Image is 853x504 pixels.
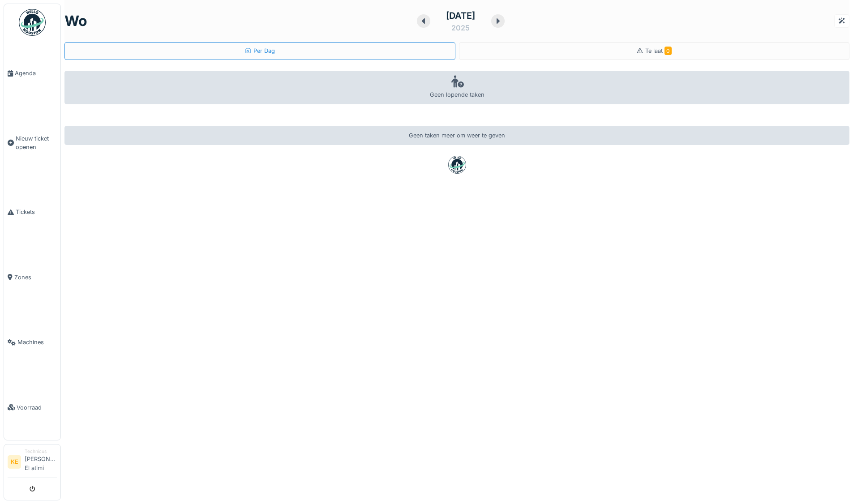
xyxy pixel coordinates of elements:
[4,375,60,440] a: Voorraad
[64,126,849,145] div: Geen taken meer om weer te geven
[4,310,60,375] a: Machines
[16,208,57,216] span: Tickets
[664,47,672,55] span: 0
[448,156,466,174] img: badge-BVDL4wpA.svg
[244,47,275,55] div: Per Dag
[64,13,87,30] h1: wo
[14,273,57,282] span: Zones
[25,448,57,455] div: Technicus
[4,245,60,310] a: Zones
[16,134,57,151] span: Nieuw ticket openen
[4,106,60,179] a: Nieuw ticket openen
[4,179,60,244] a: Tickets
[17,403,57,412] span: Voorraad
[446,9,475,22] div: [DATE]
[64,71,849,104] div: Geen lopende taken
[645,47,672,54] span: Te laat
[451,22,470,33] div: 2025
[15,69,57,77] span: Agenda
[4,41,60,106] a: Agenda
[17,338,57,346] span: Machines
[8,448,57,478] a: KE Technicus[PERSON_NAME] El atimi
[19,9,46,36] img: Badge_color-CXgf-gQk.svg
[25,448,57,476] li: [PERSON_NAME] El atimi
[8,455,21,469] li: KE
